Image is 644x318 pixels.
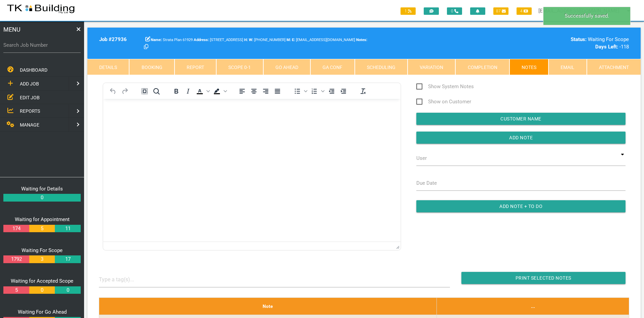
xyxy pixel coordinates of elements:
a: Scope 0-1 [216,59,263,75]
div: Waiting For Scope -118 [502,36,629,51]
input: Type a tag(s)... [99,272,149,287]
input: Customer Name [416,113,626,125]
b: Address: [194,38,209,42]
img: s3file [7,3,75,14]
label: Search Job Number [3,41,81,49]
span: 87 [493,7,508,15]
b: M: [287,38,291,42]
a: 0 [29,286,55,294]
button: Align left [236,86,248,96]
div: Bullet list [292,86,308,96]
button: Find and replace [151,86,162,96]
button: Clear formatting [357,86,369,96]
a: 1792 [3,255,29,263]
a: Waiting For Scope [22,247,63,253]
span: ADD JOB [20,81,39,86]
a: 3 [29,255,55,263]
th: ... [437,297,629,315]
span: [EMAIL_ADDRESS][DOMAIN_NAME] [292,38,355,42]
button: Italic [182,86,194,96]
a: Email [548,59,586,75]
iframe: Rich Text Area [103,99,401,242]
a: 17 [55,255,80,263]
a: Click here copy customer information. [144,44,148,50]
div: Press the Up and Down arrow keys to resize the editor. [396,243,400,249]
span: Strata Plan 61929 [151,38,193,42]
button: Select all [139,86,150,96]
b: Job # 27936 [99,36,127,42]
a: Waiting for Appointment [15,216,70,222]
span: Show on Customer [416,98,471,106]
a: 11 [55,225,80,233]
span: MENU [3,25,21,34]
input: Add Note + To Do [416,200,626,212]
b: W: [249,38,253,42]
a: 174 [3,225,29,233]
a: 5 [29,225,55,233]
button: Decrease indent [326,86,337,96]
span: REPORTS [20,108,40,114]
th: Note [99,297,437,315]
span: DASHBOARD [20,67,47,73]
span: 0 [447,7,462,15]
div: Background color Black [211,86,228,96]
button: Increase indent [338,86,349,96]
span: [PHONE_NUMBER] [249,38,286,42]
button: Align right [260,86,271,96]
span: 4 [517,7,532,15]
b: Name: [151,38,162,42]
button: Align center [248,86,260,96]
span: Show System Notes [416,82,474,91]
button: Redo [119,86,130,96]
a: Variation [408,59,455,75]
a: Attachment [587,59,641,75]
a: Report [175,59,216,75]
a: GA Conf [310,59,354,75]
input: Add Note [416,132,626,144]
div: Numbered list [309,86,326,96]
span: EDIT JOB [20,95,40,100]
a: 5 [3,286,29,294]
a: 0 [3,194,81,202]
input: Print Selected Notes [461,272,626,284]
label: Due Date [416,179,437,187]
div: Successfully saved. [543,7,631,25]
b: H: [244,38,248,42]
a: Details [87,59,129,75]
a: Waiting For Go Ahead [18,309,67,315]
span: MANAGE [20,122,39,128]
a: Waiting for Details [21,186,63,192]
span: [STREET_ADDRESS] [194,38,243,42]
div: Text color Black [194,86,211,96]
b: Days Left: [595,44,618,50]
a: Waiting for Accepted Scope [11,278,73,284]
a: Completion [455,59,509,75]
b: E: [292,38,295,42]
a: 0 [55,286,80,294]
button: Justify [272,86,283,96]
b: Notes: [356,38,367,42]
b: Status: [571,36,586,42]
span: 1 [401,7,416,15]
button: Undo [107,86,119,96]
a: Notes [509,59,548,75]
a: Go Ahead [263,59,310,75]
a: Booking [129,59,174,75]
button: Bold [171,86,182,96]
a: Scheduling [355,59,408,75]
